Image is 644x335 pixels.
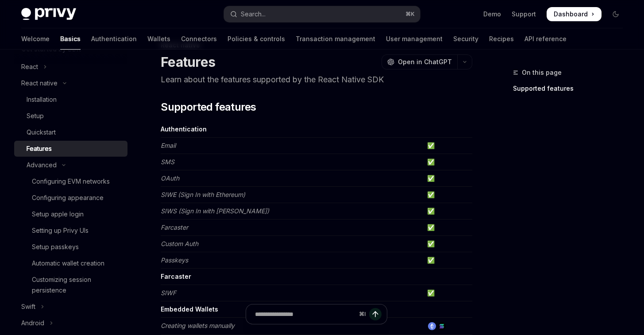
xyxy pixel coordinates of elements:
a: Setting up Privy UIs [14,223,127,239]
div: Search... [241,9,266,19]
a: Setup apple login [14,206,127,222]
a: Customizing session persistence [14,272,127,298]
strong: Authentication [161,125,207,133]
div: Setup passkeys [32,242,79,252]
em: Custom Auth [161,240,198,247]
button: Toggle React section [14,59,127,75]
em: SIWS (Sign In with [PERSON_NAME]) [161,207,269,215]
td: ✅ [424,285,472,301]
td: ✅ [424,219,472,236]
a: Authentication [91,28,137,50]
a: Setup passkeys [14,239,127,255]
a: Quickstart [14,124,127,140]
a: API reference [524,28,567,50]
a: Features [14,141,127,157]
div: Android [21,318,44,328]
a: Support [512,10,536,19]
div: Automatic wallet creation [32,258,104,269]
em: OAuth [161,174,179,182]
button: Open in ChatGPT [382,54,457,69]
td: ✅ [424,138,472,154]
div: React [21,62,38,72]
td: ✅ [424,236,472,252]
div: Configuring EVM networks [32,176,110,187]
strong: Farcaster [161,273,191,280]
td: ✅ [424,154,472,170]
a: Policies & controls [228,28,285,50]
button: Open search [224,6,420,22]
h1: Features [161,54,215,70]
img: dark logo [21,8,76,20]
div: Installation [27,94,57,105]
a: Installation [14,92,127,108]
span: Open in ChatGPT [398,58,452,66]
td: ✅ [424,170,472,187]
button: Toggle dark mode [609,7,623,21]
div: Customizing session persistence [32,274,122,296]
em: Email [161,142,176,149]
a: Automatic wallet creation [14,255,127,271]
a: Configuring appearance [14,190,127,206]
div: Swift [21,301,35,312]
a: Security [453,28,478,50]
div: Setting up Privy UIs [32,225,89,236]
input: Ask a question... [255,304,355,324]
a: Configuring EVM networks [14,173,127,189]
span: Dashboard [554,10,588,19]
div: Configuring appearance [32,193,104,203]
a: Transaction management [296,28,375,50]
a: Supported features [513,81,630,96]
em: SIWE (Sign In with Ethereum) [161,191,245,198]
div: Setup apple login [32,209,84,219]
a: Basics [60,28,81,50]
td: ✅ [424,187,472,203]
em: Passkeys [161,256,188,264]
em: SIWF [161,289,176,296]
div: Features [27,143,52,154]
td: ✅ [424,203,472,219]
p: Learn about the features supported by the React Native SDK [161,73,472,86]
div: React native [21,78,58,89]
span: On this page [522,67,562,78]
a: Setup [14,108,127,124]
div: Quickstart [27,127,56,138]
span: ⌘ K [405,11,415,18]
a: Welcome [21,28,50,50]
em: Farcaster [161,223,188,231]
span: Supported features [161,100,256,114]
button: Send message [369,308,382,320]
div: Advanced [27,160,57,170]
button: Toggle Swift section [14,299,127,315]
a: Dashboard [547,7,602,21]
button: Toggle Advanced section [14,157,127,173]
div: Setup [27,111,44,121]
button: Toggle Android section [14,315,127,331]
button: Toggle React native section [14,75,127,91]
td: ✅ [424,252,472,269]
a: Wallets [147,28,170,50]
em: SMS [161,158,174,166]
a: Recipes [489,28,514,50]
a: Connectors [181,28,217,50]
a: Demo [483,10,501,19]
a: User management [386,28,443,50]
